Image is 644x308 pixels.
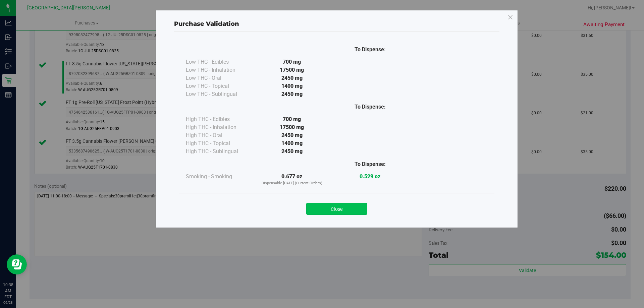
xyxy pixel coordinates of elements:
div: Low THC - Edibles [186,58,253,66]
div: 17500 mg [253,123,331,131]
div: To Dispense: [331,46,409,54]
div: High THC - Sublingual [186,147,253,156]
strong: 0.529 oz [360,173,380,180]
button: Close [306,203,367,215]
div: 0.677 oz [253,173,331,186]
div: 2450 mg [253,74,331,82]
div: To Dispense: [331,160,409,168]
div: 700 mg [253,115,331,123]
div: Low THC - Oral [186,74,253,82]
div: Low THC - Inhalation [186,66,253,74]
div: Smoking - Smoking [186,173,253,181]
div: 700 mg [253,58,331,66]
div: Low THC - Topical [186,82,253,90]
p: Dispensable [DATE] (Current Orders) [253,181,331,186]
div: 17500 mg [253,66,331,74]
div: 2450 mg [253,90,331,98]
div: Low THC - Sublingual [186,90,253,98]
div: To Dispense: [331,103,409,111]
div: High THC - Inhalation [186,123,253,131]
div: 2450 mg [253,131,331,139]
div: 1400 mg [253,82,331,90]
div: 2450 mg [253,147,331,156]
div: High THC - Topical [186,139,253,147]
span: Purchase Validation [174,20,239,27]
div: High THC - Oral [186,131,253,139]
iframe: Resource center [7,254,27,274]
div: 1400 mg [253,139,331,147]
div: High THC - Edibles [186,115,253,123]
